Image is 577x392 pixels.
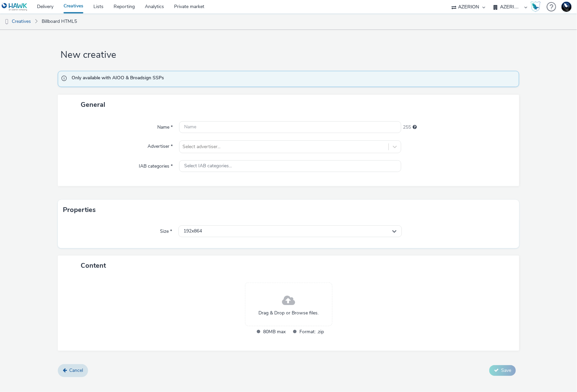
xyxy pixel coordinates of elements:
label: IAB categories * [136,160,176,170]
img: Hawk Academy [531,1,541,12]
a: Hawk Academy [531,1,543,12]
span: 80MB max [263,328,288,336]
span: Cancel [69,367,83,374]
span: Drag & Drop or Browse files. [258,310,319,316]
label: Name * [155,121,176,131]
span: Select IAB categories... [184,163,232,169]
img: dooh [3,18,10,25]
span: Content [81,261,106,270]
h3: Properties [63,205,96,215]
h1: New creative [58,49,520,61]
span: General [81,100,105,109]
div: Maximum 255 characters [413,124,417,131]
button: Save [489,365,516,376]
span: 255 [403,124,411,131]
a: Billboard HTML5 [38,13,80,30]
span: Format: .zip [299,328,324,336]
a: Cancel [58,364,88,377]
input: Name [179,121,402,133]
label: Size * [158,225,175,235]
label: Advertiser * [145,140,176,150]
span: 192x864 [184,228,202,234]
span: Save [501,367,511,374]
img: undefined Logo [2,3,28,11]
img: Support Hawk [562,2,572,12]
span: Only available with AIOO & Broadsign SSPs [72,75,512,83]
